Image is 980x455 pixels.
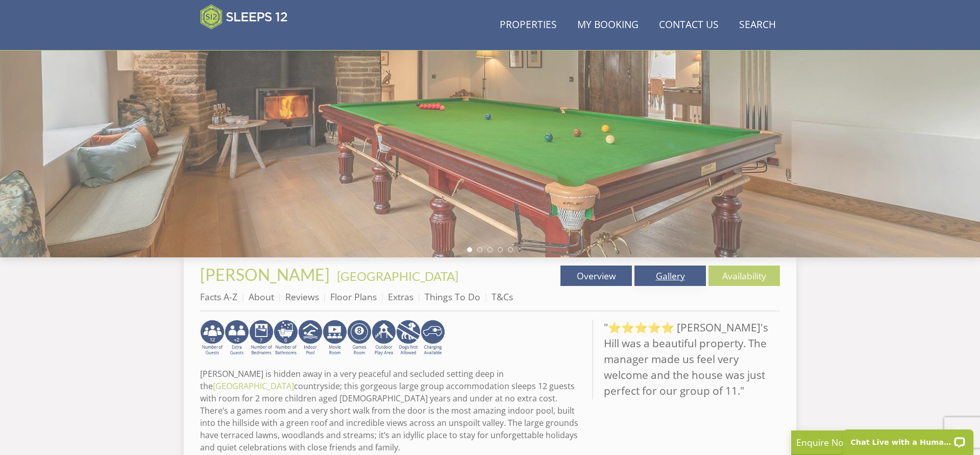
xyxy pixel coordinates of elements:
a: My Booking [573,14,643,37]
img: AD_4nXdmwCQHKAiIjYDk_1Dhq-AxX3fyYPYaVgX942qJE-Y7he54gqc0ybrIGUg6Qr_QjHGl2FltMhH_4pZtc0qV7daYRc31h... [274,320,298,356]
img: AD_4nXeyNBIiEViFqGkFxeZn-WxmRvSobfXIejYCAwY7p4slR9Pvv7uWB8BWWl9Rip2DDgSCjKzq0W1yXMRj2G_chnVa9wg_L... [200,320,225,356]
a: Contact Us [655,14,723,37]
span: [PERSON_NAME] [200,265,330,284]
a: Availability [708,266,780,286]
img: AD_4nXdrZMsjcYNLGsKuA84hRzvIbesVCpXJ0qqnwZoX5ch9Zjv73tWe4fnFRs2gJ9dSiUubhZXckSJX_mqrZBmYExREIfryF... [347,320,372,356]
img: AD_4nXei2dp4L7_L8OvME76Xy1PUX32_NMHbHVSts-g-ZAVb8bILrMcUKZI2vRNdEqfWP017x6NFeUMZMqnp0JYknAB97-jDN... [298,320,323,356]
a: Extras [388,291,413,303]
img: AD_4nXf5HeMvqMpcZ0fO9nf7YF2EIlv0l3oTPRmiQvOQ93g4dO1Y4zXKGJcBE5M2T8mhAf-smX-gudfzQQnK9-uH4PEbWu2YP... [323,320,347,356]
a: Overview [560,266,632,286]
img: AD_4nXdtMqFLQeNd5SD_yg5mtFB1sUCemmLv_z8hISZZtoESff8uqprI2Ap3l0Pe6G3wogWlQaPaciGoyoSy1epxtlSaMm8_H... [396,320,421,356]
a: Properties [496,14,561,37]
blockquote: "⭐⭐⭐⭐⭐ [PERSON_NAME]'s Hill was a beautiful property. The manager made us feel very welcome and t... [592,320,780,399]
img: Sleeps 12 [200,4,288,30]
a: T&Cs [492,291,513,303]
iframe: LiveChat chat widget [837,423,980,455]
iframe: Customer reviews powered by Trustpilot [195,36,302,44]
a: About [249,291,274,303]
img: AD_4nXdUEjdWxyJEXfF2QMxcnH9-q5XOFeM-cCBkt-KsCkJ9oHmM7j7w2lDMJpoznjTsqM7kKDtmmF2O_bpEel9pzSv0KunaC... [249,320,274,356]
a: Reviews [285,291,319,303]
img: AD_4nXfjdDqPkGBf7Vpi6H87bmAUe5GYCbodrAbU4sf37YN55BCjSXGx5ZgBV7Vb9EJZsXiNVuyAiuJUB3WVt-w9eJ0vaBcHg... [372,320,396,356]
a: Gallery [634,266,706,286]
a: Search [735,14,780,37]
img: AD_4nXeP6WuvG491uY6i5ZIMhzz1N248Ei-RkDHdxvvjTdyF2JXhbvvI0BrTCyeHgyWBEg8oAgd1TvFQIsSlzYPCTB7K21VoI... [225,320,249,356]
span: - [333,269,458,283]
a: [GEOGRAPHIC_DATA] [337,269,458,283]
p: [PERSON_NAME] is hidden away in a very peaceful and secluded setting deep in the countryside; thi... [200,368,584,453]
a: Things To Do [425,291,480,303]
a: [GEOGRAPHIC_DATA] [213,380,294,392]
img: AD_4nXcnT2OPG21WxYUhsl9q61n1KejP7Pk9ESVM9x9VetD-X_UXXoxAKaMRZGYNcSGiAsmGyKm0QlThER1osyFXNLmuYOVBV... [421,320,445,356]
a: Facts A-Z [200,291,237,303]
a: [PERSON_NAME] [200,265,333,284]
p: Enquire Now [796,436,949,449]
a: Floor Plans [330,291,377,303]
